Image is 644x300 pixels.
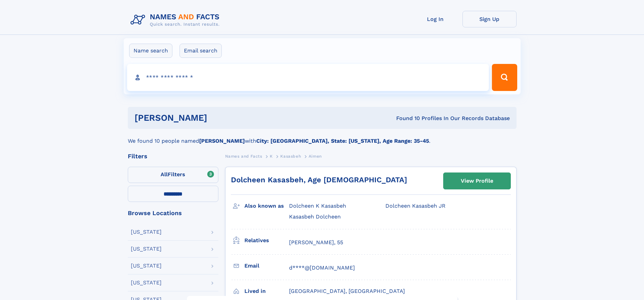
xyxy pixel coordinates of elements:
[128,167,218,183] label: Filters
[289,213,341,220] span: Kasasbeh Dolcheen
[289,239,343,246] a: [PERSON_NAME], 55
[231,176,407,184] a: Dolcheen Kasasbeh, Age [DEMOGRAPHIC_DATA]
[256,138,429,144] b: City: [GEOGRAPHIC_DATA], State: [US_STATE], Age Range: 35-45
[131,246,162,252] div: [US_STATE]
[289,203,346,209] span: Dolcheen K Kasasbeh
[244,285,289,297] h3: Lived in
[131,229,162,235] div: [US_STATE]
[270,154,273,159] span: K
[289,288,405,294] span: [GEOGRAPHIC_DATA], [GEOGRAPHIC_DATA]
[492,64,517,91] button: Search Button
[128,153,218,159] div: Filters
[180,44,222,58] label: Email search
[244,200,289,212] h3: Also known as
[309,154,322,159] span: Aimen
[128,11,225,29] img: Logo Names and Facts
[161,171,168,178] span: All
[135,114,302,122] h1: [PERSON_NAME]
[244,260,289,272] h3: Email
[131,280,162,285] div: [US_STATE]
[408,11,462,27] a: Log In
[462,11,517,27] a: Sign Up
[128,129,517,145] div: We found 10 people named with .
[128,210,218,216] div: Browse Locations
[244,235,289,246] h3: Relatives
[129,44,172,58] label: Name search
[385,203,446,209] span: Dolcheen Kasasbeh JR
[280,152,301,160] a: Kasasbeh
[270,152,273,160] a: K
[444,173,510,189] a: View Profile
[225,152,262,160] a: Names and Facts
[131,263,162,269] div: [US_STATE]
[199,138,245,144] b: [PERSON_NAME]
[302,115,510,122] div: Found 10 Profiles In Our Records Database
[127,64,489,91] input: search input
[461,173,493,189] div: View Profile
[280,154,301,159] span: Kasasbeh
